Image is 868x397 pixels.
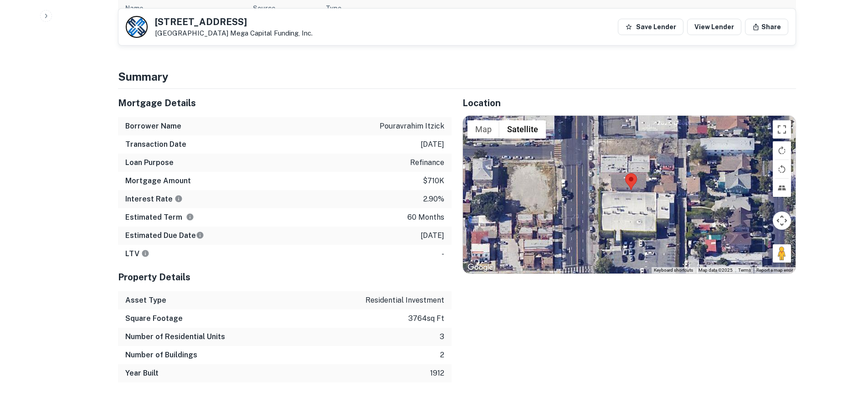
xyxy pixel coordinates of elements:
a: Open this area in Google Maps (opens a new window) [465,262,495,273]
h6: Mortgage Amount [125,175,191,186]
p: [DATE] [421,230,444,241]
button: Rotate map counterclockwise [773,160,791,178]
button: Save Lender [618,19,683,35]
button: Show street map [467,120,499,139]
a: Terms (opens in new tab) [738,268,751,273]
button: Share [745,19,788,35]
div: Type [326,3,341,14]
p: [GEOGRAPHIC_DATA] [155,29,313,37]
p: pouravrahim itzick [380,121,444,132]
span: Map data ©2025 [699,268,733,273]
h6: Borrower Name [125,121,181,132]
p: residential investment [365,295,444,306]
p: - [442,248,444,259]
p: 2 [440,350,444,361]
p: 60 months [407,212,444,223]
p: 3 [440,331,444,342]
p: 1912 [430,368,444,379]
h6: Interest Rate [125,194,183,205]
button: Show satellite imagery [499,120,546,139]
h5: Mortgage Details [118,96,452,110]
p: $710k [423,175,444,186]
h6: Year Built [125,368,159,379]
h6: Loan Purpose [125,157,174,168]
h6: Estimated Due Date [125,230,204,241]
button: Keyboard shortcuts [654,267,693,273]
button: Toggle fullscreen view [773,120,791,139]
h6: Asset Type [125,295,166,306]
button: Tilt map [773,179,791,197]
svg: LTVs displayed on the website are for informational purposes only and may be reported incorrectly... [141,249,149,258]
h5: Location [462,96,796,110]
h6: LTV [125,248,149,259]
button: Rotate map clockwise [773,141,791,160]
p: 2.90% [423,194,444,205]
a: Report a map error [756,268,793,273]
svg: The interest rates displayed on the website are for informational purposes only and may be report... [175,195,183,203]
h6: Number of Residential Units [125,331,225,342]
h4: Summary [118,68,796,85]
h5: [STREET_ADDRESS] [155,17,313,26]
svg: Term is based on a standard schedule for this type of loan. [186,213,194,221]
p: 3764 sq ft [408,313,444,324]
div: Source [253,3,275,14]
a: View Lender [687,19,741,35]
button: Drag Pegman onto the map to open Street View [773,244,791,263]
h6: Square Footage [125,313,183,324]
a: Mega Capital Funding, Inc. [230,29,313,37]
svg: Estimate is based on a standard schedule for this type of loan. [196,231,204,239]
p: [DATE] [421,139,444,150]
h6: Number of Buildings [125,350,197,361]
img: Google [465,262,495,273]
iframe: Chat Widget [822,324,868,368]
button: Map camera controls [773,211,791,230]
div: Name [125,3,143,14]
p: refinance [410,157,444,168]
h5: Property Details [118,270,452,284]
h6: Estimated Term [125,212,194,223]
h6: Transaction Date [125,139,186,150]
